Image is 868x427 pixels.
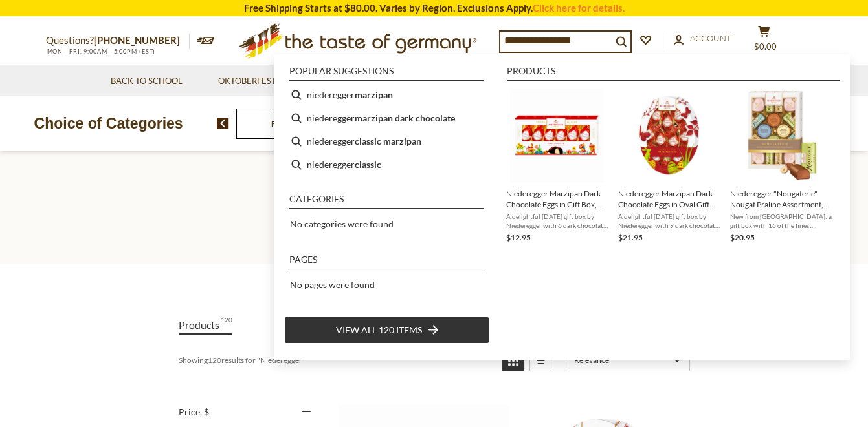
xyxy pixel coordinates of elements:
[111,74,183,89] a: Back to School
[208,355,221,365] b: 120
[618,89,720,244] a: Niederegger Marzipan Dark Chocolate EggsNiederegger Marzipan Dark Chocolate Eggs in Oval Gift Box...
[46,48,156,55] span: MON - FRI, 9:00AM - 5:00PM (EST)
[730,212,832,230] span: New from [GEOGRAPHIC_DATA]: a gift box with 16 of the finest nougat creations that melt in your m...
[507,67,840,81] li: Products
[730,188,832,210] span: Niederegger "Nougaterie" Nougat Praline Assortment, 7.2 oz
[730,233,755,242] span: $20.95
[218,74,285,89] a: Oktoberfest
[618,188,720,210] span: Niederegger Marzipan Dark Chocolate Eggs in Oval Gift Box, 9pc, 5.2 oz
[725,83,837,249] li: Niederegger "Nougaterie" Nougat Praline Assortment, 7.2 oz
[730,89,832,244] a: Niederegger Nougat Praline AssortmentNiederegger "Nougaterie" Nougat Praline Assortment, 7.2 ozNe...
[289,67,484,81] li: Popular suggestions
[506,188,608,210] span: Niederegger Marzipan Dark Chocolate Eggs in Gift Box, 3.5 oz
[754,41,777,52] span: $0.00
[290,218,394,229] span: No categories were found
[284,107,489,130] li: niederegger marzipan dark chocolate
[506,89,608,244] a: Niederegger "Frohe Ostern" Marzipan Dark Chocolate EggsNiederegger Marzipan Dark Chocolate Eggs i...
[200,406,209,417] span: , $
[336,323,422,337] span: View all 120 items
[502,349,524,371] a: View grid mode
[506,212,608,230] span: A delightful [DATE] gift box by Niederegger with 6 dark chocolate marzipan eggs, each individuall...
[510,89,604,182] img: Niederegger "Frohe Ostern" Marzipan Dark Chocolate Eggs
[566,349,690,371] a: Sort options
[745,25,784,57] button: $0.00
[674,32,731,46] a: Account
[289,255,484,269] li: Pages
[179,406,209,417] span: Price
[217,118,229,129] img: previous arrow
[221,316,232,333] span: 120
[284,83,489,107] li: niederegger marzipan
[284,317,489,344] li: View all 120 items
[355,87,393,102] b: marzipan
[529,349,551,371] a: View list mode
[622,89,716,182] img: Niederegger Marzipan Dark Chocolate Eggs
[284,153,489,176] li: niederegger classic
[506,233,531,242] span: $12.95
[533,2,625,14] a: Click here for details.
[179,349,493,371] div: Showing results for " "
[734,89,828,182] img: Niederegger Nougat Praline Assortment
[46,32,190,49] p: Questions?
[618,233,643,242] span: $21.95
[355,134,421,149] b: classic marzipan
[179,316,232,335] a: View Products Tab
[290,279,375,290] span: No pages were found
[355,157,381,172] b: classic
[40,209,828,238] h1: Search results
[289,194,484,209] li: Categories
[501,83,613,249] li: Niederegger Marzipan Dark Chocolate Eggs in Gift Box, 3.5 oz
[618,212,720,230] span: A delightful [DATE] gift box by Niederegger with 9 dark chocolate marzipan eggs, each individuall...
[690,33,731,43] span: Account
[613,83,725,249] li: Niederegger Marzipan Dark Chocolate Eggs in Oval Gift Box, 9pc, 5.2 oz
[271,119,333,129] a: Food By Category
[574,355,669,365] span: Relevance
[94,34,180,46] a: [PHONE_NUMBER]
[274,54,850,360] div: Instant Search Results
[284,130,489,153] li: niederegger classic marzipan
[355,110,455,125] b: marzipan dark chocolate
